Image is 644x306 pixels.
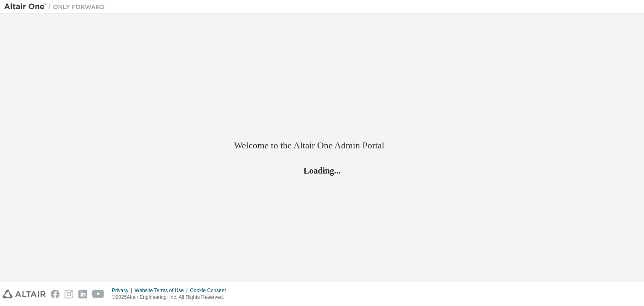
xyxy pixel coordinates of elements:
img: Altair One [4,3,109,11]
img: altair_logo.svg [3,290,46,298]
div: Cookie Consent [190,287,231,294]
h2: Welcome to the Altair One Admin Portal [234,140,410,151]
img: youtube.svg [92,290,104,298]
p: © 2025 Altair Engineering, Inc. All Rights Reserved. [112,294,231,301]
h2: Loading... [234,165,410,176]
div: Privacy [112,287,135,294]
div: Website Terms of Use [135,287,190,294]
img: instagram.svg [65,290,73,298]
img: facebook.svg [51,290,60,298]
img: linkedin.svg [78,290,87,298]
